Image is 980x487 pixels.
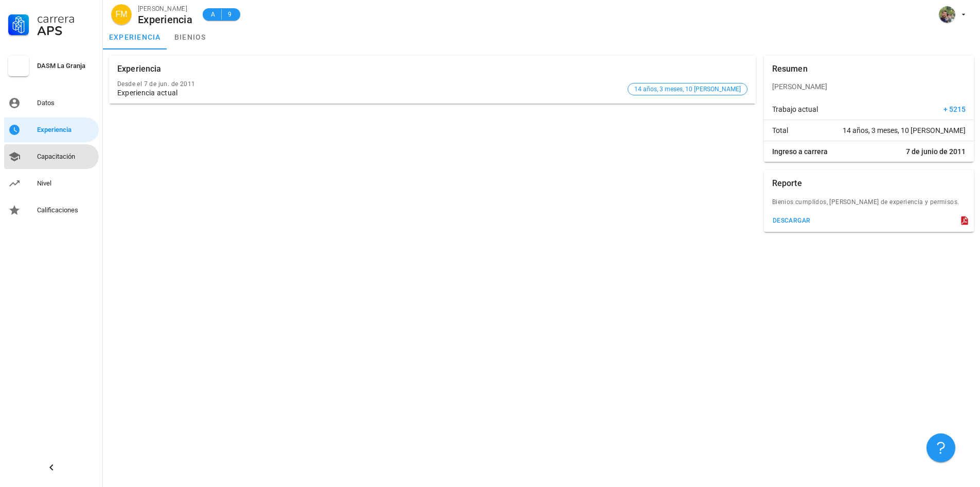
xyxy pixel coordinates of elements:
[138,14,192,25] div: Experiencia
[768,213,815,228] button: descargar
[4,198,99,223] a: Calificaciones
[906,146,966,157] span: 7 de junio de 2011
[37,99,95,107] div: Datos
[843,125,966,136] span: 14 años, 3 meses, 10 [PERSON_NAME]
[37,62,95,70] div: DASM La Granja
[764,197,974,213] div: Bienios cumplidos, [PERSON_NAME] de experiencia y permisos.
[117,80,623,88] div: Desde el 7 de jun. de 2011
[772,104,818,114] span: Trabajo actual
[772,56,808,82] div: Resumen
[4,144,99,169] a: Capacitación
[209,9,217,20] span: A
[943,104,966,114] span: + 5215
[37,126,95,134] div: Experiencia
[117,56,162,82] div: Experiencia
[37,25,95,37] div: APS
[37,12,95,25] div: Carrera
[772,146,828,157] span: Ingreso a carrera
[37,179,95,188] div: Nivel
[115,4,127,25] span: FM
[772,170,802,197] div: Reporte
[103,25,167,49] a: experiencia
[634,83,741,95] span: 14 años, 3 meses, 10 [PERSON_NAME]
[4,171,99,196] a: Nivel
[4,91,99,115] a: Datos
[939,6,955,23] div: avatar
[37,153,95,161] div: Capacitación
[772,125,788,136] span: Total
[4,117,99,142] a: Experiencia
[167,25,213,49] a: bienios
[111,4,132,25] div: avatar
[117,89,623,97] div: Experiencia actual
[138,4,192,14] div: [PERSON_NAME]
[226,9,234,20] span: 9
[37,206,95,214] div: Calificaciones
[772,217,811,224] div: descargar
[764,74,974,99] div: [PERSON_NAME]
